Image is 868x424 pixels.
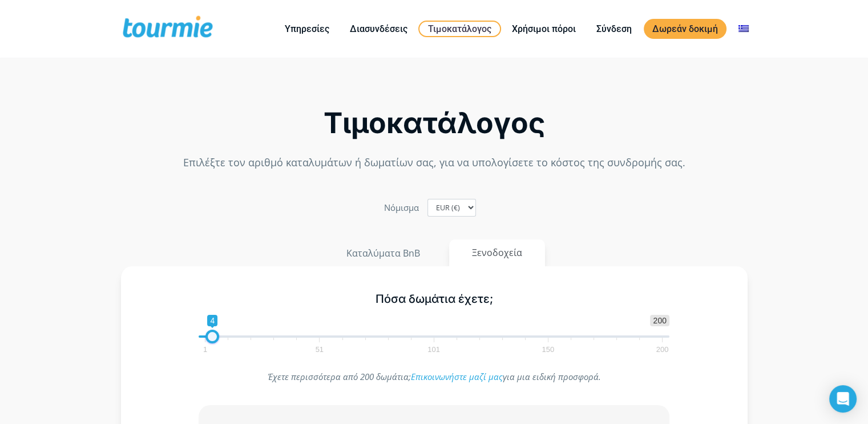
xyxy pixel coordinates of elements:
p: Επιλέξτε τον αριθμό καταλυμάτων ή δωματίων σας, για να υπολογίσετε το κόστος της συνδρομής σας. [121,155,748,170]
span: 150 [540,347,556,352]
span: 4 [207,315,217,326]
p: Έχετε περισσότερα από 200 δωμάτια; για μια ειδική προσφορά. [199,369,669,385]
div: Open Intercom Messenger [829,385,857,413]
label: Nόμισμα [384,200,419,215]
h2: Τιμοκατάλογος [121,110,748,137]
a: Δωρεάν δοκιμή [644,19,726,39]
span: 200 [655,347,671,352]
h5: Πόσα δωμάτια έχετε; [199,292,669,306]
span: 51 [314,347,325,352]
a: Σύνδεση [588,22,640,36]
a: Επικοινωνήστε μαζί μας [410,371,502,382]
a: Διασυνδέσεις [341,22,416,36]
button: Ξενοδοχεία [449,239,545,266]
span: 200 [650,315,669,326]
a: Χρήσιμοι πόροι [503,22,584,36]
button: Καταλύματα BnB [323,239,443,267]
span: 1 [201,347,209,352]
a: Υπηρεσίες [276,22,338,36]
span: 101 [426,347,442,352]
a: Τιμοκατάλογος [418,21,501,37]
